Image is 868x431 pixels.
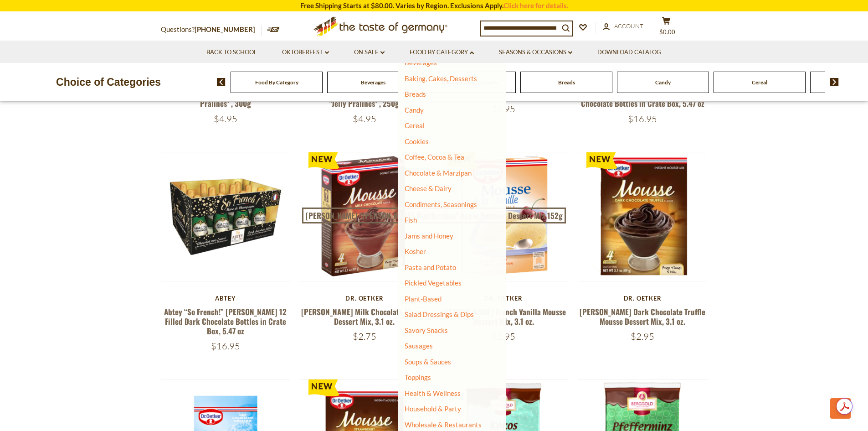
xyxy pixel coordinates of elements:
a: [PERSON_NAME] Milk Chocolate Mousse Dessert Mix, 3.1 oz. [301,306,428,327]
a: Cereal [752,79,767,86]
a: Jams and Honey [405,232,453,240]
a: [PHONE_NUMBER] [195,25,255,33]
img: Dr. Oetker Milk Chocolate Mousse Dessert Mix, 3.1 oz. [300,152,429,281]
a: Toppings [405,373,431,381]
p: Questions? [161,24,262,36]
span: Account [614,22,643,30]
a: Beverages [361,79,385,86]
a: Savory Snacks [405,326,448,334]
div: Abtey [161,295,291,302]
a: Breads [558,79,575,86]
a: Breads [405,90,426,98]
div: Dr. Oetker [578,295,708,302]
span: $2.75 [353,331,376,342]
a: Condiments, Seasonings [405,200,477,208]
a: Candy [405,106,424,114]
a: Sausages [405,342,433,350]
a: Cookies [405,137,429,145]
a: Wholesale & Restaurants [405,418,482,431]
span: $2.95 [631,331,654,342]
a: Click here for details. [503,1,568,10]
span: $4.95 [214,113,237,125]
a: Abtey “So French!” [PERSON_NAME] 12 Filled Dark Chocolate Bottles in Crate Box, 5.47 oz [164,306,287,337]
a: [PERSON_NAME] Dark Chocolate Truffle Mousse Dessert Mix, 3.1 oz. [580,306,705,327]
div: Dr. Oetker [300,295,430,302]
a: Plant-Based [405,295,442,303]
a: Household & Party [405,402,461,415]
img: previous arrow [217,78,226,86]
a: Cereal [405,121,425,130]
a: Chocolate & Marzipan [405,169,472,177]
a: Food By Category [255,79,298,86]
img: next arrow [830,78,839,86]
a: Beverages [405,58,437,67]
span: $16.95 [628,113,657,125]
a: Seasons & Occasions [499,47,572,57]
a: Baking, Cakes, Desserts [405,74,477,83]
span: $4.95 [353,113,376,125]
button: $0.00 [653,16,680,39]
a: Cheese & Dairy [405,184,452,192]
a: On Sale [354,47,385,57]
a: Pickled Vegetables [405,279,462,287]
a: Health & Wellness [405,387,461,400]
a: Account [603,21,643,31]
a: Kosher [405,247,426,255]
a: Food By Category [410,47,474,57]
a: Soups & Sauces [405,358,451,366]
img: Dr. Oetker Dark Chocolate Truffle Mousse Dessert Mix, 3.1 oz. [578,152,707,281]
img: Abtey “So French!” Marc de Champagne 12 Filled Dark Chocolate Bottles in Crate Box, 5.47 oz [161,152,290,281]
a: [PERSON_NAME] "[PERSON_NAME]-Puefferchen" Apple Popover Dessert Mix 152g [302,208,566,224]
a: Oktoberfest [282,47,329,57]
a: Pasta and Potato [405,263,456,271]
a: Salad Dressings & Dips [405,310,474,318]
span: $0.00 [659,28,675,36]
span: $16.95 [211,340,240,352]
a: Back to School [206,47,257,57]
a: Fish [405,216,417,224]
a: Download Catalog [597,47,661,57]
a: Candy [655,79,671,86]
a: Coffee, Cocoa & Tea [405,153,464,161]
